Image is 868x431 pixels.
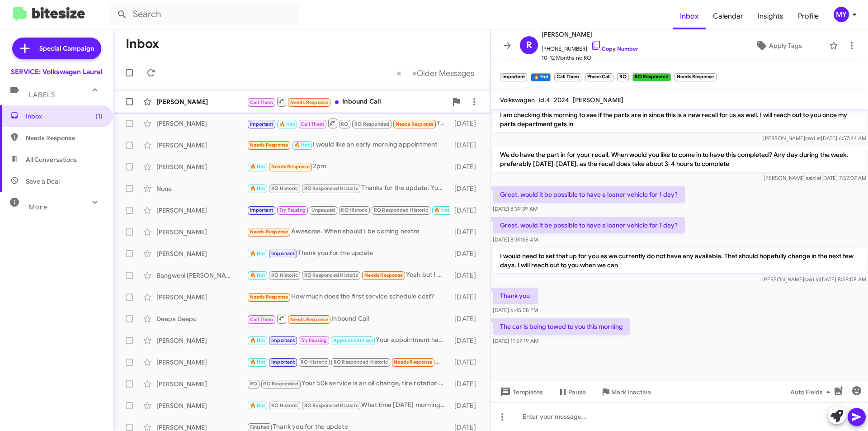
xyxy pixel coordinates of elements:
[763,135,866,142] span: [PERSON_NAME] [DATE] 6:57:44 AM
[341,121,348,127] span: RO
[95,112,103,121] span: (1)
[156,184,247,193] div: None
[279,121,295,127] span: 🔥 Hot
[250,403,265,408] span: 🔥 Hot
[675,73,716,81] small: Needs Response
[341,207,368,213] span: RO Historic
[585,73,613,81] small: Phone Call
[491,384,550,400] button: Templates
[156,401,247,410] div: [PERSON_NAME]
[250,272,265,278] span: 🔥 Hot
[706,3,750,29] span: Calendar
[271,359,295,365] span: Important
[156,314,247,323] div: Deepa Deepu
[834,7,849,22] div: MY
[450,249,483,258] div: [DATE]
[304,272,359,278] span: RO Responded Historic
[156,336,247,345] div: [PERSON_NAME]
[271,337,295,343] span: Important
[247,183,450,194] div: Thanks for the update. Your next service you will be due for an oil change, tire rotation and a b...
[29,91,55,99] span: Labels
[450,379,483,388] div: [DATE]
[673,3,706,29] a: Inbox
[247,292,450,302] div: How much does the first service schedule cost?
[450,336,483,345] div: [DATE]
[769,38,802,54] span: Apply Tags
[493,307,538,313] span: [DATE] 6:45:58 PM
[762,276,866,283] span: [PERSON_NAME] [DATE] 8:59:08 AM
[311,207,335,213] span: Unpaused
[550,384,593,400] button: Pause
[542,53,638,62] span: 10-12 Months no RO
[554,96,569,104] span: 2024
[573,96,623,104] span: [PERSON_NAME]
[156,271,247,280] div: Bangweni [PERSON_NAME]
[804,276,820,283] span: said at
[493,186,685,203] p: Great, would it be possible to have a loaner vehicle for 1 day?
[542,40,638,53] span: [PHONE_NUMBER]
[500,73,527,81] small: Important
[450,184,483,193] div: [DATE]
[450,401,483,410] div: [DATE]
[250,99,274,105] span: Call Them
[493,205,538,212] span: [DATE] 8:39:39 AM
[271,403,298,408] span: RO Historic
[271,272,298,278] span: RO Historic
[526,38,532,52] span: R
[109,4,299,25] input: Search
[450,293,483,302] div: [DATE]
[364,272,403,278] span: Needs Response
[156,227,247,237] div: [PERSON_NAME]
[11,67,103,76] div: SERVICE: Volkswagen Laurel
[450,358,483,367] div: [DATE]
[450,271,483,280] div: [DATE]
[250,337,265,343] span: 🔥 Hot
[394,359,432,365] span: Needs Response
[271,185,298,191] span: RO Historic
[247,205,450,215] div: No worries! Please disregard this message. Thank you for the update!
[247,140,450,150] div: I would like an early morning appointment
[783,384,841,400] button: Auto Fields
[790,384,834,400] span: Auto Fields
[301,121,324,127] span: Call Them
[26,112,103,121] span: Inbox
[271,251,295,256] span: Important
[334,359,388,365] span: RO Responded Historic
[126,37,159,51] h1: Inbox
[247,379,450,389] div: Your 50k service is an oil change, tire rotation and a brake fluid flush. We can fit you in for [...
[247,357,450,367] div: ​👍​ to “ Thank you for the update ”
[301,337,327,343] span: Try Pausing
[250,121,274,127] span: Important
[12,38,101,59] a: Special Campaign
[417,68,474,78] span: Older Messages
[156,249,247,258] div: [PERSON_NAME]
[493,248,866,273] p: I would need to set that up for you as we currently do not have any available. That should hopefu...
[396,121,434,127] span: Needs Response
[247,96,447,107] div: Inbound Call
[493,147,866,172] p: We do have the part in for your recall. When would you like to come in to have this completed? An...
[632,73,671,81] small: RO Responded
[250,294,288,300] span: Needs Response
[250,185,265,191] span: 🔥 Hot
[290,317,329,322] span: Needs Response
[247,335,450,346] div: Your appointment has been set for [DATE] 8:30 am! Thank you
[263,381,298,387] span: RO Responded
[591,45,638,52] a: Copy Number
[294,142,310,148] span: 🔥 Hot
[250,207,274,213] span: Important
[26,155,77,164] span: All Conversations
[750,3,791,29] a: Insights
[611,384,651,400] span: Mark Inactive
[39,44,94,53] span: Special Campaign
[250,142,288,148] span: Needs Response
[304,403,359,408] span: RO Responded Historic
[412,67,417,79] span: »
[493,107,866,132] p: I am checking this morning to see if the parts are in since this is a new recall for us as well. ...
[791,3,826,29] a: Profile
[250,424,270,430] span: Finished
[354,121,389,127] span: RO Responded
[450,162,483,171] div: [DATE]
[554,73,581,81] small: Call Them
[805,135,821,142] span: said at
[542,29,638,40] span: [PERSON_NAME]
